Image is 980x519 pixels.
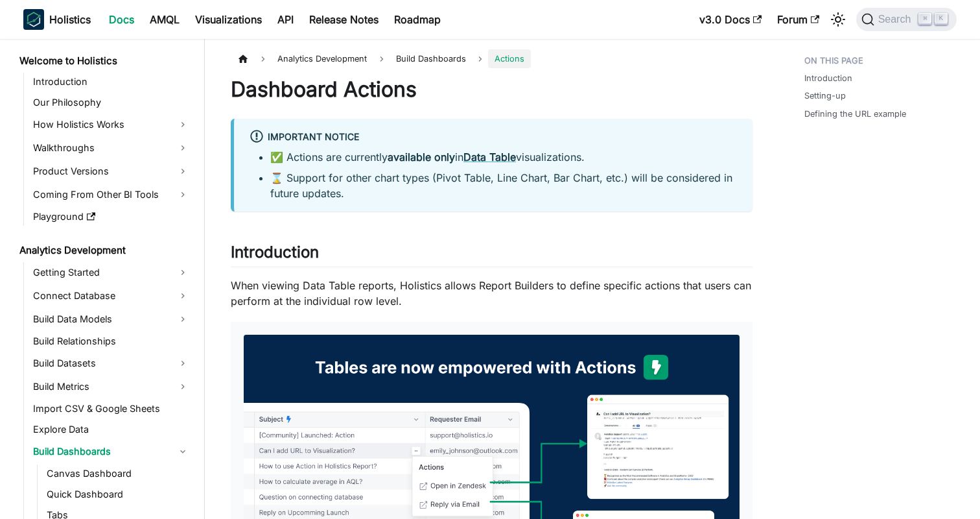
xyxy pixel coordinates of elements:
[769,9,827,30] a: Forum
[43,465,193,483] a: Canvas Dashboard
[29,184,193,205] a: Coming From Other BI Tools
[231,278,752,309] p: When viewing Data Table reports, Holistics allows Report Builders to define specific actions that...
[463,151,516,163] a: Data Table
[29,93,193,112] a: Our Philosophy
[935,13,948,25] kbd: K
[49,12,91,27] b: Holistics
[231,243,752,267] h2: Introduction
[29,376,193,397] a: Build Metrics
[29,309,193,330] a: Build Data Models
[29,208,193,226] a: Playground
[43,485,193,503] a: Quick Dashboard
[874,14,919,25] span: Search
[29,161,193,182] a: Product Versions
[231,49,255,68] a: Home page
[29,353,193,374] a: Build Datasets
[390,49,472,68] span: Build Dashboards
[29,441,193,462] a: Build Dashboards
[856,8,957,31] button: Search (Command+K)
[804,108,906,120] a: Defining the URL example
[388,151,455,163] strong: available only
[804,72,852,84] a: Introduction
[231,77,752,103] h1: Dashboard Actions
[270,170,737,201] li: ⌛ Support for other chart types (Pivot Table, Line Chart, Bar Chart, etc.) will be considered in ...
[271,49,373,68] span: Analytics Development
[918,13,931,25] kbd: ⌘
[29,138,193,158] a: Walkthroughs
[29,400,193,418] a: Import CSV & Google Sheets
[29,285,193,306] a: Connect Database
[23,9,44,30] img: Holistics
[29,262,193,283] a: Getting Started
[270,9,301,30] a: API
[804,90,846,102] a: Setting-up
[29,332,193,350] a: Build Relationships
[10,39,205,519] nav: Docs sidebar
[828,9,848,30] button: Switch between dark and light mode (currently light mode)
[23,9,91,30] a: HolisticsHolistics
[250,129,737,146] div: Important Notice
[29,73,193,91] a: Introduction
[29,114,193,135] a: How Holistics Works
[270,149,737,165] li: ✅ Actions are currently in visualizations.
[29,420,193,439] a: Explore Data
[301,9,386,30] a: Release Notes
[142,9,187,30] a: AMQL
[386,9,449,30] a: Roadmap
[692,9,769,30] a: v3.0 Docs
[488,49,531,68] span: Actions
[16,241,193,259] a: Analytics Development
[16,52,193,70] a: Welcome to Holistics
[101,9,142,30] a: Docs
[187,9,270,30] a: Visualizations
[231,49,752,68] nav: Breadcrumbs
